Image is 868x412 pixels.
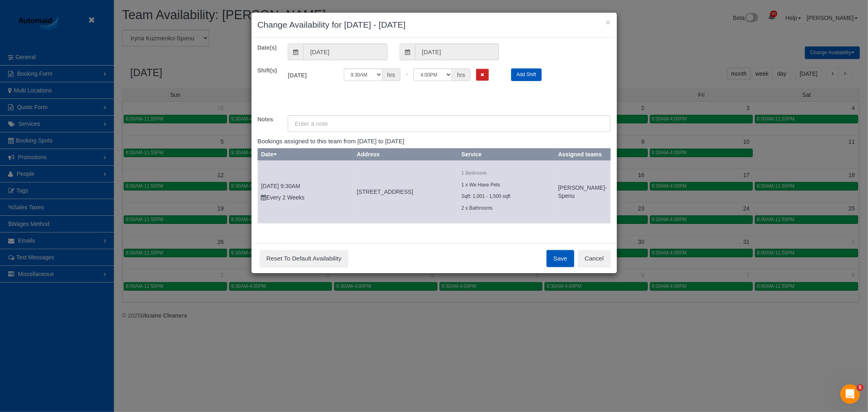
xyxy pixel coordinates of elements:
iframe: Intercom live chat [840,384,860,404]
button: Reset To Default Availability [260,250,349,267]
button: Add Shift [511,68,542,81]
th: Date [258,149,353,160]
input: To [415,44,499,60]
span: hrs [452,68,470,81]
small: 2 x Bathrooms [461,205,493,211]
button: Cancel [578,250,611,267]
button: Save [547,250,574,267]
td: Service location [353,160,458,224]
th: Assigned teams [555,149,610,160]
h4: Bookings assigned to this team from [DATE] to [DATE] [258,138,611,145]
th: Address [353,149,458,160]
label: Shift(s) [251,66,282,75]
button: × [606,18,610,26]
sui-modal: Change Availability for 10/21/2025 - 10/21/2025 [251,13,617,273]
input: From [303,44,387,60]
small: Sqft: 1,001 - 1,500 sqft [461,193,510,199]
button: Remove Shift [476,69,489,81]
td: Schedule date [258,160,353,224]
label: Notes [251,115,282,123]
label: Date(s) [251,44,282,52]
small: 1 x We Have Pets [461,182,500,188]
strong: 1 Bedroom [461,170,487,176]
h3: Change Availability for [DATE] - [DATE] [258,19,611,31]
td: Service location [458,160,555,224]
td: Assigned teams [555,160,610,224]
span: - [406,71,408,77]
label: [DATE] [282,68,337,79]
p: [DATE] 9:30AM [261,182,350,190]
input: Enter a note [288,115,610,132]
th: Service [458,149,555,160]
span: hrs [383,68,400,81]
span: 5 [857,384,864,391]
